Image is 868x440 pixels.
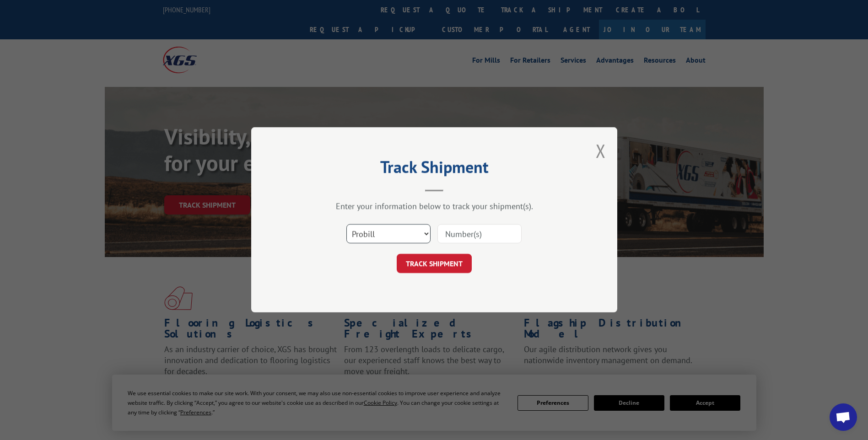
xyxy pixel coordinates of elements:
h2: Track Shipment [297,161,571,178]
button: Close modal [596,139,606,163]
a: Open chat [830,403,857,431]
div: Enter your information below to track your shipment(s). [297,201,571,212]
button: TRACK SHIPMENT [397,254,472,274]
input: Number(s) [437,225,522,244]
